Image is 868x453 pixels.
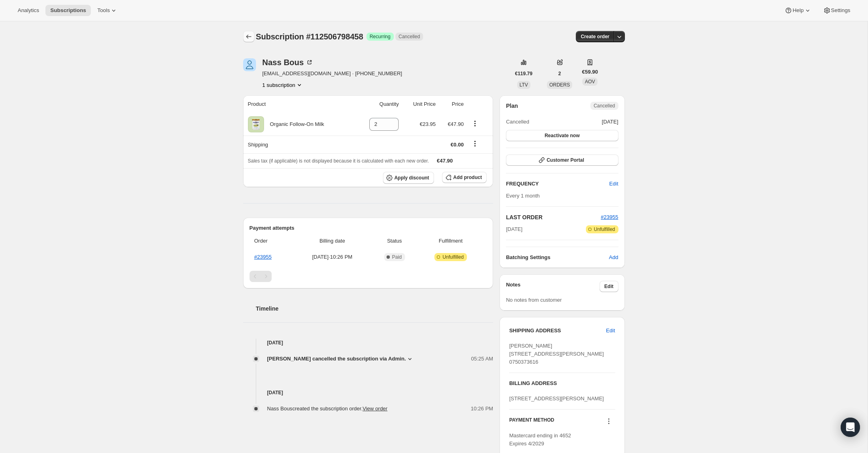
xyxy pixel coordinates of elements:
h3: PAYMENT METHOD [509,417,554,428]
span: Paid [392,254,402,260]
a: View order [362,406,387,412]
span: €119.79 [515,70,532,77]
span: Unfulfilled [594,226,615,233]
span: Cancelled [399,33,420,40]
th: Product [243,95,356,113]
a: #23955 [254,254,272,260]
h3: Notes [506,281,600,292]
button: Reactivate now [506,130,618,141]
h3: SHIPPING ADDRESS [509,327,606,335]
span: €23.95 [420,121,436,127]
span: Fulfillment [420,237,482,245]
h2: FREQUENCY [506,180,609,188]
span: Create order [581,33,609,40]
a: #23955 [601,214,618,220]
span: Cancelled [506,118,529,126]
span: €0.00 [450,142,464,148]
button: Shipping actions [469,139,481,148]
span: ORDERS [549,82,570,88]
h6: Batching Settings [506,253,609,262]
button: Customer Portal [506,154,618,166]
span: Nass Bous created the subscription order. [267,406,388,412]
button: Product actions [469,119,481,128]
nav: Pagination [250,271,487,282]
span: 10:26 PM [471,405,493,413]
img: product img [248,116,264,132]
span: [PERSON_NAME] [STREET_ADDRESS][PERSON_NAME] 0750373616 [509,343,604,365]
button: Add product [442,172,487,183]
button: Product actions [262,81,303,89]
span: [DATE] · 10:26 PM [295,253,369,261]
h2: Plan [506,102,518,110]
span: [DATE] [602,118,618,126]
span: €47.90 [437,158,453,164]
span: Help [792,7,803,14]
span: LTV [520,82,528,88]
span: Edit [609,180,618,188]
span: Unfulfilled [442,254,464,260]
span: Billing date [295,237,369,245]
button: Edit [604,177,623,190]
span: Subscriptions [50,7,86,14]
span: Recurring [370,33,391,40]
span: No notes from customer [506,297,562,303]
th: Order [250,232,293,250]
button: Help [780,5,816,16]
span: €59.90 [582,68,598,76]
th: Unit Price [401,95,438,113]
button: Apply discount [383,172,434,184]
span: [DATE] [506,225,522,233]
h2: Payment attempts [250,224,487,232]
button: Subscriptions [45,5,91,16]
span: Analytics [18,7,39,14]
h2: Timeline [256,305,493,313]
span: Customer Portal [547,157,584,163]
span: 05:25 AM [471,355,493,363]
button: Edit [601,324,620,337]
button: €119.79 [510,68,537,79]
div: Open Intercom Messenger [841,418,860,437]
span: Tools [97,7,110,14]
button: 2 [553,68,566,79]
span: [PERSON_NAME] cancelled the subscription via Admin. [267,355,406,363]
button: #23955 [601,213,618,221]
span: €47.90 [448,121,464,127]
span: Mastercard ending in 4652 Expires 4/2029 [509,432,571,447]
span: Settings [831,7,850,14]
div: Organic Follow-On Milk [264,120,324,128]
h4: [DATE] [243,339,493,347]
button: Tools [92,5,123,16]
span: Sales tax (if applicable) is not displayed because it is calculated with each new order. [248,158,429,164]
span: Status [374,237,414,245]
button: Edit [600,281,618,292]
button: Subscriptions [243,31,254,42]
span: Every 1 month [506,193,540,199]
button: Add [604,251,623,264]
button: Analytics [13,5,44,16]
div: Nass Bous [262,58,313,66]
span: 2 [558,70,561,77]
span: Add product [453,174,482,181]
span: Reactivate now [545,132,579,139]
span: [STREET_ADDRESS][PERSON_NAME] [509,395,604,402]
span: Apply discount [394,175,429,181]
h4: [DATE] [243,389,493,397]
h3: BILLING ADDRESS [509,379,615,387]
button: Settings [818,5,855,16]
th: Quantity [355,95,401,113]
span: Cancelled [594,103,615,109]
h2: LAST ORDER [506,213,601,221]
span: Subscription #112506798458 [256,32,363,41]
span: Add [609,253,618,262]
th: Price [438,95,466,113]
span: AOV [585,79,595,84]
span: Nass Bous [243,58,256,71]
span: [EMAIL_ADDRESS][DOMAIN_NAME] · [PHONE_NUMBER] [262,70,402,78]
span: Edit [604,283,614,290]
th: Shipping [243,136,356,153]
button: [PERSON_NAME] cancelled the subscription via Admin. [267,355,414,363]
span: Edit [606,327,615,335]
button: Create order [576,31,614,42]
